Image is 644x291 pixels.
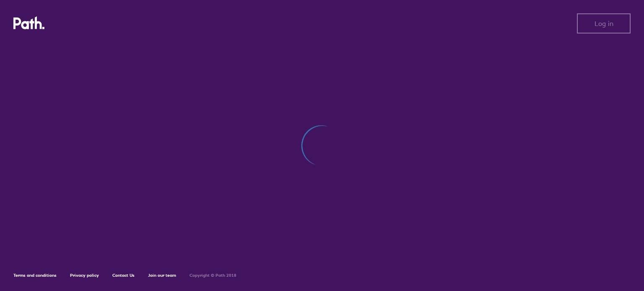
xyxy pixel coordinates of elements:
[13,273,57,278] a: Terms and conditions
[148,273,176,278] a: Join our team
[190,273,236,278] h6: Copyright © Path 2018
[112,273,135,278] a: Contact Us
[595,20,613,27] span: Log in
[70,273,99,278] a: Privacy policy
[577,13,631,33] button: Log in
